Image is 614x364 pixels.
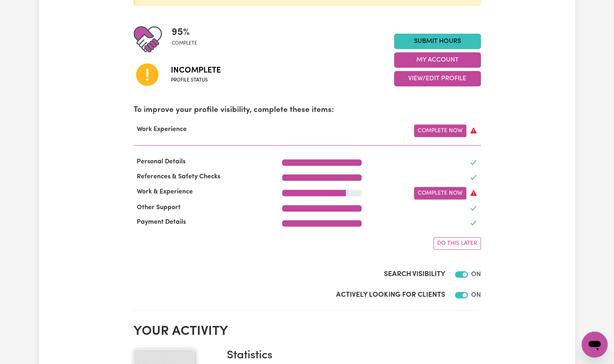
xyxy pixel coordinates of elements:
span: ON [471,271,481,278]
span: Do this later [437,240,477,246]
span: Work & Experience [134,188,196,195]
a: Complete Now [414,124,466,137]
a: Submit Hours [394,34,481,49]
a: Complete Now [414,187,466,199]
span: ON [471,292,481,298]
span: complete [172,40,197,47]
span: Personal Details [134,158,189,165]
span: 95 % [172,25,197,40]
h2: Your activity [134,324,481,339]
h3: Statistics [227,349,474,363]
span: Profile status [171,77,221,84]
button: Do this later [433,237,481,250]
span: Payment Details [134,219,189,225]
span: Incomplete [171,64,221,77]
label: Actively Looking for Clients [336,290,445,300]
label: Search Visibility [384,269,445,280]
button: My Account [394,52,481,68]
div: Profile completeness: 95% [172,25,204,54]
span: References & Safety Checks [134,173,224,180]
span: Work Experience [134,126,190,133]
button: View/Edit Profile [394,71,481,86]
iframe: Button to launch messaging window, conversation in progress [582,332,608,358]
p: To improve your profile visibility, complete these items: [134,105,481,116]
span: Other Support [134,204,184,211]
